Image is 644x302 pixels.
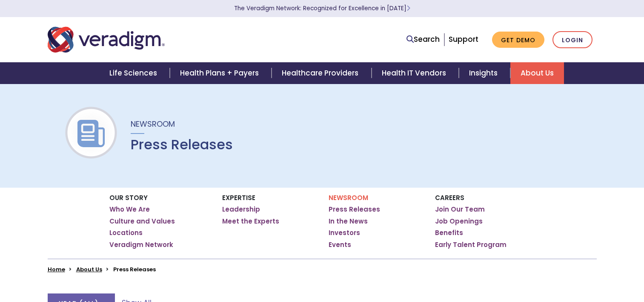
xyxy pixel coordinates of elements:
a: Health IT Vendors [372,62,459,84]
a: Job Openings [435,217,483,226]
span: Learn More [406,4,410,12]
a: Healthcare Providers [272,62,371,84]
a: About Us [76,265,102,273]
a: Veradigm Network [109,241,173,249]
a: Press Releases [329,205,380,214]
a: Leadership [222,205,260,214]
a: Investors [329,229,360,237]
a: Health Plans + Payers [170,62,272,84]
a: Events [329,241,351,249]
a: In the News [329,217,368,226]
a: Benefits [435,229,463,237]
a: Support [449,34,478,44]
a: Early Talent Program [435,241,507,249]
span: Newsroom [131,119,175,129]
a: Who We Are [109,205,150,214]
a: About Us [510,62,564,84]
a: Culture and Values [109,217,175,226]
img: Veradigm logo [48,26,165,54]
a: Home [48,265,65,273]
a: Meet the Experts [222,217,279,226]
a: Get Demo [492,32,544,48]
a: Login [552,31,592,49]
a: The Veradigm Network: Recognized for Excellence in [DATE]Learn More [234,4,410,12]
h1: Press Releases [131,136,233,153]
a: Life Sciences [99,62,170,84]
a: Locations [109,229,143,237]
a: Join Our Team [435,205,485,214]
a: Insights [459,62,510,84]
a: Search [406,34,440,45]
